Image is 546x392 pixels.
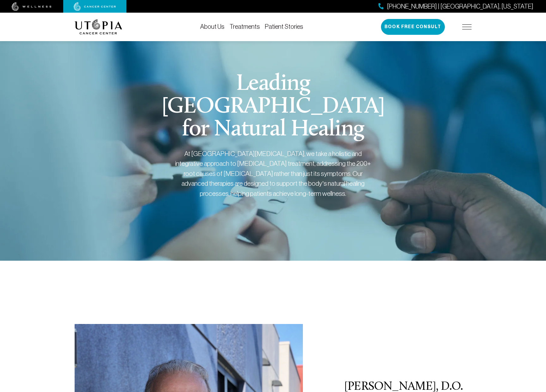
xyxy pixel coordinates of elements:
a: [PHONE_NUMBER] | [GEOGRAPHIC_DATA], [US_STATE] [378,2,533,11]
a: Treatments [230,23,260,30]
img: cancer center [74,2,116,11]
button: Book Free Consult [381,19,445,35]
a: About Us [200,23,224,30]
img: logo [75,19,122,34]
img: icon-hamburger [462,24,472,29]
h1: Leading [GEOGRAPHIC_DATA] for Natural Healing [152,73,394,141]
div: At [GEOGRAPHIC_DATA][MEDICAL_DATA], we take a holistic and integrative approach to [MEDICAL_DATA]... [175,149,371,199]
span: [PHONE_NUMBER] | [GEOGRAPHIC_DATA], [US_STATE] [387,2,533,11]
img: wellness [12,2,52,11]
a: Patient Stories [265,23,303,30]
